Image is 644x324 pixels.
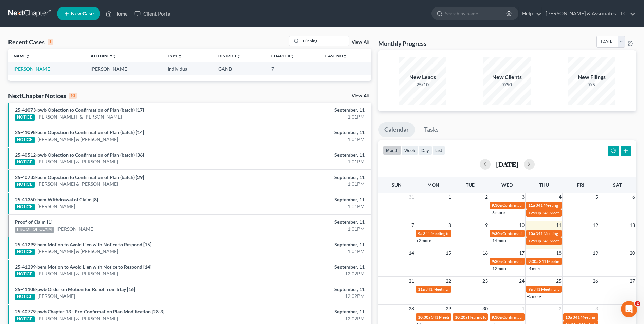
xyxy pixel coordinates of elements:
[15,271,35,277] div: NOTICE
[253,286,365,293] div: September, 11
[399,81,446,88] div: 25/10
[253,136,365,143] div: 1:01PM
[518,249,525,257] span: 17
[528,231,535,236] span: 10a
[490,266,507,271] a: +12 more
[527,294,541,299] a: +5 more
[69,93,77,99] div: 10
[521,193,525,201] span: 3
[425,287,486,292] span: 341 Meeting for [PERSON_NAME]
[15,107,144,113] a: 25-41073-pwb Objection to Confirmation of Plan (batch) [17]
[8,92,77,100] div: NextChapter Notices
[577,182,584,188] span: Fri
[253,315,365,322] div: 12:02PM
[502,231,616,236] span: Confirmation Hearing for [PERSON_NAME] & [PERSON_NAME]
[37,315,118,322] a: [PERSON_NAME] & [PERSON_NAME]
[629,249,636,257] span: 20
[592,277,599,285] span: 26
[573,314,634,320] span: 341 Meeting for [PERSON_NAME]
[37,203,75,210] a: [PERSON_NAME]
[253,226,365,232] div: 1:01PM
[445,305,452,313] span: 29
[213,62,266,75] td: GANB
[37,181,118,187] a: [PERSON_NAME] & [PERSON_NAME]
[445,249,452,257] span: 15
[568,73,615,81] div: New Filings
[383,146,401,155] button: month
[518,221,525,229] span: 10
[518,277,525,285] span: 24
[237,54,241,58] i: unfold_more
[482,305,489,313] span: 30
[37,158,118,165] a: [PERSON_NAME] & [PERSON_NAME]
[15,316,35,322] div: NOTICE
[48,39,53,45] div: 1
[455,314,467,320] span: 10:20a
[528,203,535,208] span: 11a
[408,277,415,285] span: 21
[592,221,599,229] span: 12
[37,113,122,120] a: [PERSON_NAME] II & [PERSON_NAME]
[528,210,541,215] span: 12:30p
[290,54,294,58] i: unfold_more
[492,259,502,264] span: 9:30a
[253,196,365,203] div: September, 11
[411,221,415,229] span: 7
[492,203,502,208] span: 9:30a
[558,305,562,313] span: 2
[37,270,118,277] a: [PERSON_NAME] & [PERSON_NAME]
[490,238,507,243] a: +14 more
[555,249,562,257] span: 18
[565,314,572,320] span: 10a
[539,259,636,264] span: 341 Meeting for [PERSON_NAME] & [PERSON_NAME]
[253,203,365,210] div: 1:01PM
[85,62,162,75] td: [PERSON_NAME]
[71,11,94,16] span: New Case
[595,305,599,313] span: 3
[352,40,369,45] a: View All
[15,129,144,135] a: 25-41098-bem Objection to Confirmation of Plan (batch) [14]
[15,241,151,247] a: 25-41299-bem Motion to Avoid Lien with Notice to Respond [15]
[558,193,562,201] span: 4
[555,221,562,229] span: 11
[533,287,594,292] span: 341 Meeting for [PERSON_NAME]
[15,204,35,210] div: NOTICE
[502,259,580,264] span: Confirmation Hearing for [PERSON_NAME]
[416,238,431,243] a: +2 more
[91,53,116,58] a: Attorneyunfold_more
[253,151,365,158] div: September, 11
[57,226,94,232] a: [PERSON_NAME]
[431,314,492,320] span: 341 Meeting for [PERSON_NAME]
[15,227,54,233] div: PROOF OF CLAIM
[536,203,597,208] span: 341 Meeting for [PERSON_NAME]
[418,231,422,236] span: 9a
[408,305,415,313] span: 28
[542,210,603,215] span: 341 Meeting for [PERSON_NAME]
[496,161,518,168] h2: [DATE]
[595,193,599,201] span: 5
[15,174,144,180] a: 25-40733-bem Objection to Confirmation of Plan (batch) [29]
[483,81,531,88] div: 7/50
[445,277,452,285] span: 22
[162,62,213,75] td: Individual
[528,259,538,264] span: 9:30a
[37,136,118,143] a: [PERSON_NAME] & [PERSON_NAME]
[542,7,636,20] a: [PERSON_NAME] & Associates, LLC
[352,94,369,98] a: View All
[178,54,182,58] i: unfold_more
[621,301,637,317] iframe: Intercom live chat
[15,249,35,255] div: NOTICE
[427,182,439,188] span: Mon
[253,181,365,187] div: 1:01PM
[484,221,489,229] span: 9
[418,146,432,155] button: day
[15,294,35,300] div: NOTICE
[253,270,365,277] div: 12:02PM
[253,248,365,255] div: 1:01PM
[26,54,30,58] i: unfold_more
[613,182,622,188] span: Sat
[253,241,365,248] div: September, 11
[492,231,502,236] span: 9:30a
[632,193,636,201] span: 6
[399,73,446,81] div: New Leads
